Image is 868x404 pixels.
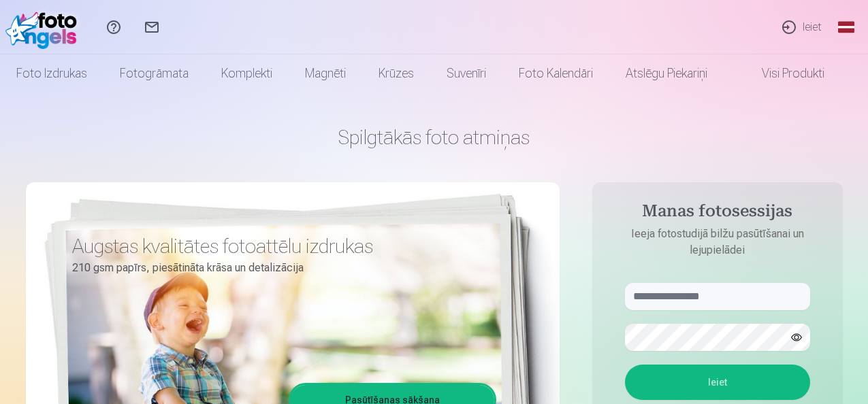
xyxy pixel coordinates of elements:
p: Ieeja fotostudijā bilžu pasūtīšanai un lejupielādei [611,226,824,258]
h1: Spilgtākās foto atmiņas [26,125,843,150]
a: Fotogrāmata [103,54,205,92]
a: Magnēti [289,54,362,92]
a: Komplekti [205,54,289,92]
a: Suvenīri [430,54,502,92]
p: 210 gsm papīrs, piesātināta krāsa un detalizācija [72,258,486,277]
a: Foto kalendāri [502,54,609,92]
h3: Augstas kvalitātes fotoattēlu izdrukas [72,234,486,258]
button: Ieiet [625,365,810,400]
img: /fa1 [5,5,84,49]
h4: Manas fotosessijas [611,201,824,226]
a: Visi produkti [724,54,841,92]
a: Atslēgu piekariņi [609,54,724,92]
a: Krūzes [362,54,430,92]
